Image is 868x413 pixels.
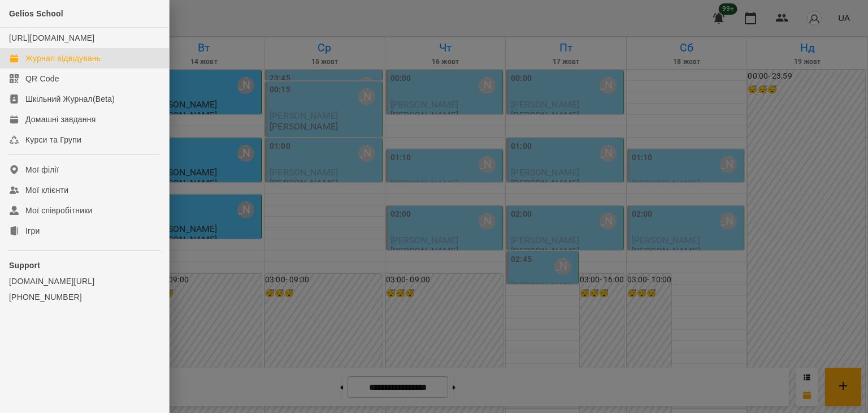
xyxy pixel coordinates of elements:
[25,53,101,64] div: Журнал відвідувань
[9,33,94,42] a: [URL][DOMAIN_NAME]
[25,205,93,216] div: Мої співробітники
[25,134,81,145] div: Курси та Групи
[25,225,40,236] div: Ігри
[25,184,68,196] div: Мої клієнти
[9,260,160,271] p: Support
[25,73,59,84] div: QR Code
[9,9,63,18] span: Gelios School
[25,93,115,105] div: Шкільний Журнал(Beta)
[9,291,160,303] a: [PHONE_NUMBER]
[25,164,59,175] div: Мої філії
[25,114,96,125] div: Домашні завдання
[9,276,160,287] a: [DOMAIN_NAME][URL]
